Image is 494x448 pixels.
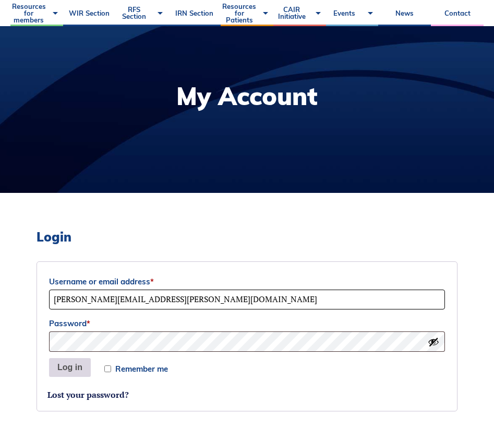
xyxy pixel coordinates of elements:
label: Username or email address [49,274,445,290]
button: Log in [49,358,91,377]
a: Lost your password? [47,389,129,400]
h1: My Account [176,84,318,108]
label: Password [49,316,445,331]
input: Remember me [104,365,111,372]
button: Show password [428,336,439,348]
h2: Login [37,229,457,245]
span: Remember me [115,365,168,373]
